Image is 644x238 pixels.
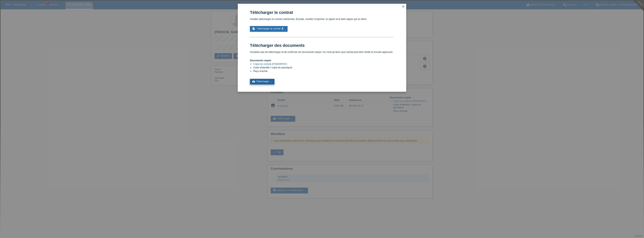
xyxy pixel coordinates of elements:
[250,43,393,48] h1: Télécharger des documents
[252,27,255,30] i: description
[250,10,393,15] h1: Télécharger le contrat
[402,5,405,8] i: close
[250,26,288,32] a: description Télécharger le contrat get_app
[401,5,406,9] a: close
[253,66,393,70] li: Carte d'identité / copie du passeport
[257,27,280,30] span: Télécharger le contrat
[250,59,393,62] h4: Documents requis
[250,51,393,53] p: N'oubliez pas de télécharger et de confirmer les documents requis. Ce n'est qu'alors que l'achat ...
[253,63,287,65] a: Copie du contrat (POWERPAY)
[281,27,284,30] i: get_app
[250,18,393,20] p: Veuillez télécharger le contrat maintenant. Ensuite, veuillez l‘imprimer, le signer et le faire s...
[252,80,255,83] i: cloud_upload
[253,70,393,73] li: Reçu d'achat
[250,79,274,84] a: cloud_uploadTélécharger ...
